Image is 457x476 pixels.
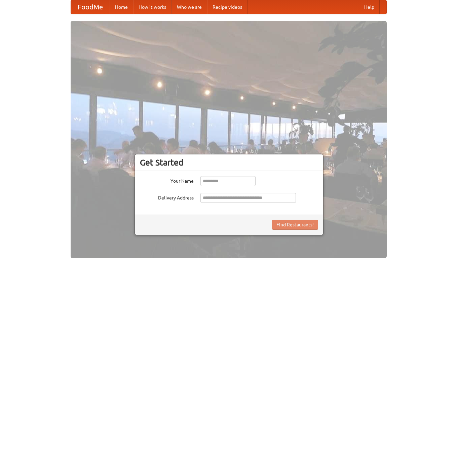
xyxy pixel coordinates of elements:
[110,0,133,14] a: Home
[133,0,172,14] a: How it works
[272,220,318,230] button: Find Restaurants!
[140,176,194,184] label: Your Name
[140,193,194,201] label: Delivery Address
[172,0,207,14] a: Who we are
[71,0,110,14] a: FoodMe
[359,0,380,14] a: Help
[207,0,247,14] a: Recipe videos
[140,157,318,168] h3: Get Started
